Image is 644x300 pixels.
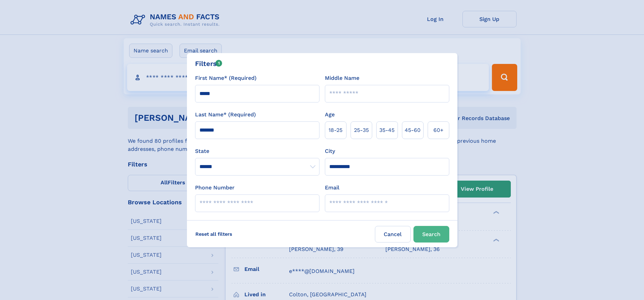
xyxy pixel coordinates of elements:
[405,126,421,134] span: 45‑60
[433,126,444,134] span: 60+
[195,147,319,155] label: State
[379,126,395,134] span: 35‑45
[325,147,335,155] label: City
[325,74,359,82] label: Middle Name
[195,184,235,192] label: Phone Number
[195,59,222,69] div: Filters
[354,126,369,134] span: 25‑35
[191,226,237,242] label: Reset all filters
[375,226,411,243] label: Cancel
[195,111,256,119] label: Last Name* (Required)
[195,74,257,82] label: First Name* (Required)
[325,184,339,192] label: Email
[325,111,335,119] label: Age
[413,226,449,243] button: Search
[329,126,342,134] span: 18‑25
